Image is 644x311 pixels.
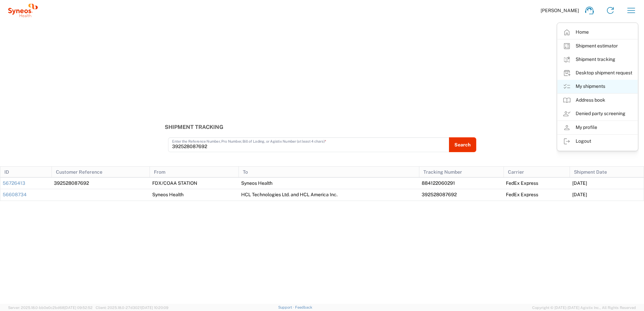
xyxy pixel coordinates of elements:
[152,180,197,186] span: FDX/COAA STATION
[508,169,524,175] span: Carrier
[557,94,638,107] a: Address book
[557,66,638,80] a: Desktop shipment request
[64,306,93,310] span: [DATE] 09:52:52
[8,306,93,310] span: Server: 2025.18.0-bb0e0c2bd68
[165,124,480,130] h3: Shipment Tracking
[422,180,455,186] span: 884122060291
[423,169,462,175] span: Tracking Number
[422,192,457,197] span: 392528087692
[532,305,636,311] span: Copyright © [DATE]-[DATE] Agistix Inc., All Rights Reserved
[572,192,587,197] span: [DATE]
[54,180,89,186] span: 392528087692
[3,180,25,186] a: 56726413
[557,53,638,66] a: Shipment tracking
[557,135,638,148] a: Logout
[243,169,248,175] span: To
[557,26,638,39] a: Home
[557,121,638,134] a: My profile
[506,192,538,197] span: FedEx Express
[557,107,638,120] a: Denied party screening
[152,192,184,197] span: Syneos Health
[295,305,312,309] a: Feedback
[56,169,102,175] span: Customer Reference
[541,7,579,13] span: [PERSON_NAME]
[449,137,476,152] button: Search
[96,306,168,310] span: Client: 2025.18.0-27d3021
[141,306,168,310] span: [DATE] 10:20:09
[557,80,638,93] a: My shipments
[154,169,165,175] span: From
[4,169,9,175] span: ID
[3,192,27,197] a: 56608734
[557,39,638,53] a: Shipment estimator
[241,180,272,186] span: Syneos Health
[506,180,538,186] span: FedEx Express
[572,180,587,186] span: [DATE]
[241,192,337,197] span: HCL Technologies Ltd. and HCL America Inc.
[278,305,295,309] a: Support
[574,169,607,175] span: Shipment Date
